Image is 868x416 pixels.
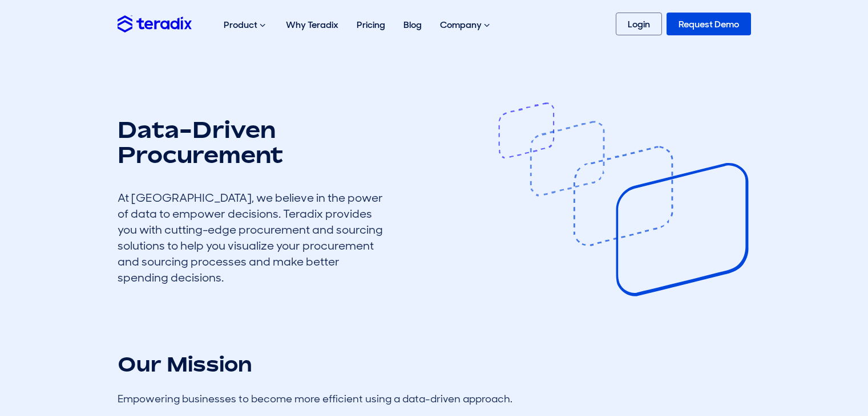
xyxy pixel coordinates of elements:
a: Request Demo [667,13,751,35]
h2: Our Mission [118,351,751,377]
h1: Data-Driven Procurement [118,117,391,167]
a: Why Teradix [277,7,348,43]
img: عن تيرادكس [496,103,750,296]
div: At [GEOGRAPHIC_DATA], we believe in the power of data to empower decisions. Teradix provides you ... [118,190,391,286]
img: Teradix logo [118,15,192,32]
a: Pricing [348,7,394,43]
a: Blog [394,7,431,43]
div: Company [431,7,501,43]
a: Login [616,13,662,35]
div: Product [215,7,277,43]
h4: Empowering businesses to become more efficient using a data-driven approach. [118,394,751,404]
